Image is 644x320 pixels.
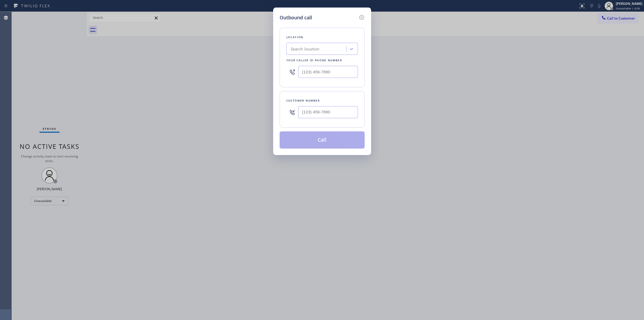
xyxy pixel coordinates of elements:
[298,106,358,118] input: (123) 456-7890
[291,46,320,52] div: Search location
[280,131,365,149] button: Call
[286,57,358,63] div: Your caller id phone number
[280,14,312,21] h5: Outbound call
[286,34,358,40] div: Location
[298,66,358,78] input: (123) 456-7890
[286,98,358,103] div: Customer number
